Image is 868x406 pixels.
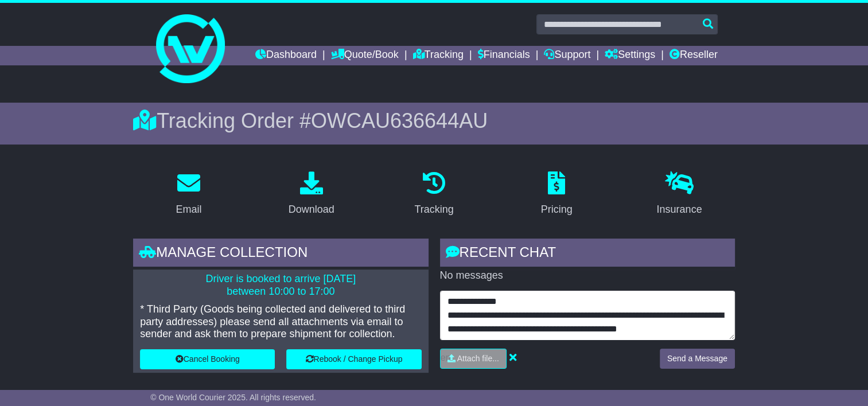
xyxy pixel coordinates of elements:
[140,303,421,341] p: * Third Party (Goods being collected and delivered to third party addresses) please send all atta...
[133,239,428,270] div: Manage collection
[289,202,334,217] div: Download
[412,46,463,65] a: Tracking
[255,46,317,65] a: Dashboard
[534,167,580,221] a: Pricing
[176,202,202,217] div: Email
[169,167,209,221] a: Email
[656,202,702,217] div: Insurance
[544,46,590,65] a: Support
[414,202,453,217] div: Tracking
[649,167,709,221] a: Insurance
[140,349,275,369] button: Cancel Booking
[133,108,735,133] div: Tracking Order #
[440,239,735,270] div: RECENT CHAT
[605,46,655,65] a: Settings
[281,167,342,221] a: Download
[331,46,399,65] a: Quote/Book
[660,349,735,369] button: Send a Message
[478,46,530,65] a: Financials
[407,167,461,221] a: Tracking
[311,109,488,132] span: OWCAU636644AU
[150,393,316,402] span: © One World Courier 2025. All rights reserved.
[670,46,718,65] a: Reseller
[541,202,573,217] div: Pricing
[286,349,421,369] button: Rebook / Change Pickup
[440,270,735,282] p: No messages
[140,273,421,298] p: Driver is booked to arrive [DATE] between 10:00 to 17:00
